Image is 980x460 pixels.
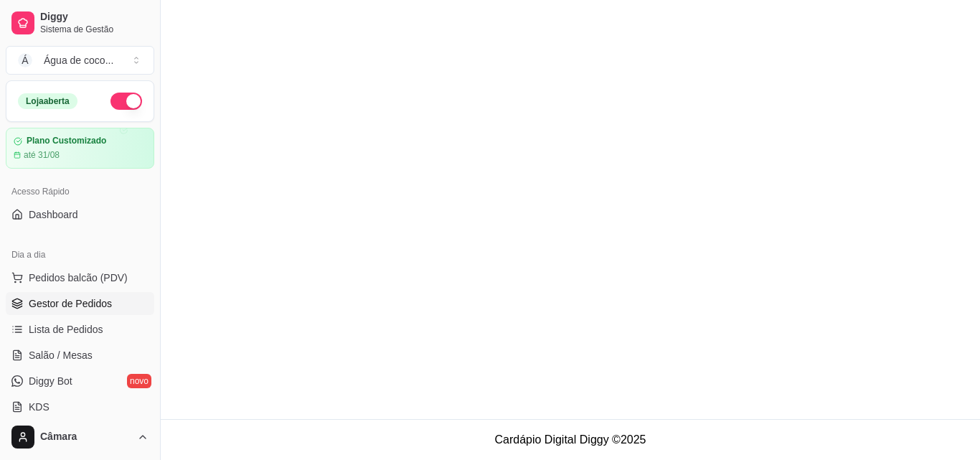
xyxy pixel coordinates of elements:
span: Pedidos balcão (PDV) [29,271,128,285]
span: Diggy Bot [29,374,72,388]
div: Acesso Rápido [6,180,154,203]
a: KDS [6,395,154,418]
button: Pedidos balcão (PDV) [6,266,154,289]
article: até 31/08 [24,149,60,161]
span: Dashboard [29,207,78,222]
div: Dia a dia [6,243,154,266]
span: KDS [29,400,50,414]
span: Lista de Pedidos [29,322,103,337]
button: Alterar Status [110,93,142,110]
span: Câmara [40,431,131,443]
span: Diggy [40,11,149,24]
a: Dashboard [6,203,154,226]
a: Diggy Botnovo [6,370,154,393]
div: Loja aberta [18,93,77,109]
a: Plano Customizadoaté 31/08 [6,128,154,169]
span: Á [18,53,32,67]
article: Plano Customizado [27,136,106,146]
span: Gestor de Pedidos [29,296,112,311]
button: Select a team [6,46,154,75]
span: Salão / Mesas [29,348,93,362]
footer: Cardápio Digital Diggy © 2025 [161,419,980,460]
a: Salão / Mesas [6,344,154,367]
a: Lista de Pedidos [6,318,154,341]
span: Sistema de Gestão [40,24,149,35]
div: Água de coco ... [44,53,113,67]
a: DiggySistema de Gestão [6,6,154,40]
a: Gestor de Pedidos [6,292,154,315]
button: Câmara [6,420,154,454]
